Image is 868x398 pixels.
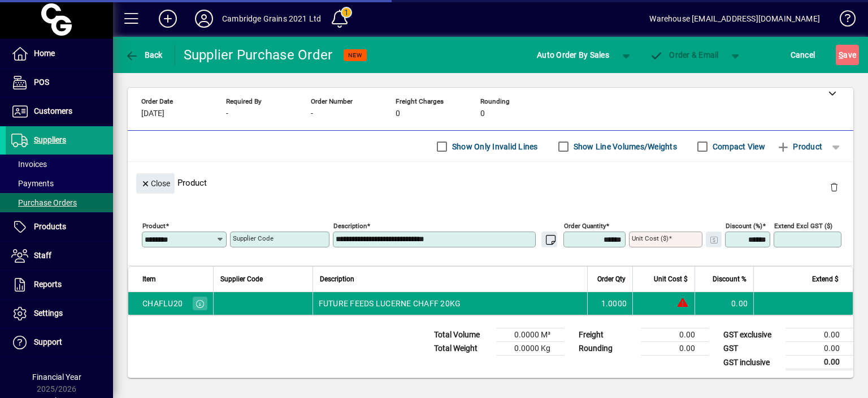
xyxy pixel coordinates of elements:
[141,109,164,118] span: [DATE]
[718,356,785,370] td: GST inclusive
[718,342,785,356] td: GST
[222,10,321,28] div: Cambridge Grains 2021 Ltd
[649,10,820,28] div: Warehouse [EMAIL_ADDRESS][DOMAIN_NAME]
[480,109,485,118] span: 0
[718,328,785,342] td: GST exclusive
[11,160,47,169] span: Invoices
[6,155,113,174] a: Invoices
[836,45,859,65] button: Save
[113,45,175,65] app-page-header-button: Back
[726,222,762,230] mat-label: Discount (%)
[641,328,709,342] td: 0.00
[396,109,400,118] span: 0
[142,273,156,285] span: Item
[831,2,854,39] a: Knowledge Base
[11,198,77,207] span: Purchase Orders
[348,52,362,59] span: NEW
[34,222,66,231] span: Products
[785,356,853,370] td: 0.00
[34,106,72,115] span: Customers
[333,222,367,230] mat-label: Description
[6,174,113,193] a: Payments
[496,328,564,342] td: 0.0000 M³
[713,273,747,285] span: Discount %
[428,342,496,356] td: Total Weight
[785,342,853,356] td: 0.00
[788,45,818,65] button: Cancel
[226,109,228,118] span: -
[34,251,51,260] span: Staff
[644,45,724,65] button: Order & Email
[571,141,677,152] label: Show Line Volumes/Weights
[6,69,113,97] a: POS
[320,273,354,285] span: Description
[791,46,815,64] span: Cancel
[812,273,839,285] span: Extend $
[136,173,175,194] button: Close
[141,174,170,193] span: Close
[450,141,538,152] label: Show Only Invalid Lines
[34,309,63,318] span: Settings
[821,182,848,192] app-page-header-button: Delete
[650,50,719,59] span: Order & Email
[11,179,54,188] span: Payments
[128,162,853,203] div: Product
[32,373,81,382] span: Financial Year
[6,242,113,270] a: Staff
[34,337,62,346] span: Support
[6,213,113,241] a: Products
[34,78,49,87] span: POS
[319,298,461,309] span: FUTURE FEEDS LUCERNE CHAFF 20KG
[710,141,765,152] label: Compact View
[428,328,496,342] td: Total Volume
[184,46,333,64] div: Supplier Purchase Order
[133,178,177,188] app-page-header-button: Close
[632,234,669,242] mat-label: Unit Cost ($)
[564,222,606,230] mat-label: Order Quantity
[34,280,62,289] span: Reports
[839,50,843,59] span: S
[142,222,166,230] mat-label: Product
[125,50,163,59] span: Back
[34,49,55,58] span: Home
[785,328,853,342] td: 0.00
[142,298,183,309] div: CHAFLU20
[821,173,848,200] button: Delete
[695,292,753,315] td: 0.00
[839,46,856,64] span: ave
[6,40,113,68] a: Home
[6,299,113,328] a: Settings
[6,97,113,126] a: Customers
[34,135,66,144] span: Suppliers
[150,8,186,29] button: Add
[311,109,313,118] span: -
[6,193,113,212] a: Purchase Orders
[233,234,274,242] mat-label: Supplier Code
[587,292,632,315] td: 1.0000
[220,273,263,285] span: Supplier Code
[641,342,709,356] td: 0.00
[6,271,113,299] a: Reports
[774,222,832,230] mat-label: Extend excl GST ($)
[597,273,626,285] span: Order Qty
[6,328,113,357] a: Support
[186,8,222,29] button: Profile
[654,273,688,285] span: Unit Cost $
[122,45,166,65] button: Back
[537,46,609,64] span: Auto Order By Sales
[531,45,615,65] button: Auto Order By Sales
[573,328,641,342] td: Freight
[573,342,641,356] td: Rounding
[496,342,564,356] td: 0.0000 Kg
